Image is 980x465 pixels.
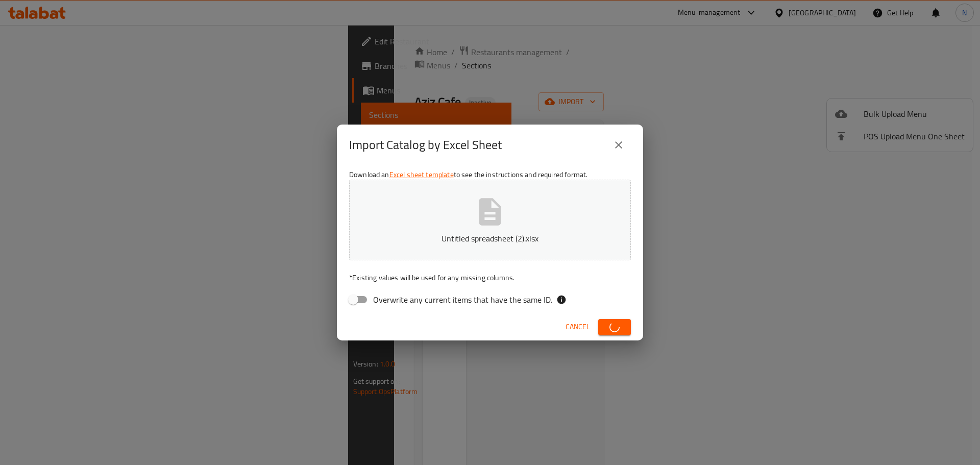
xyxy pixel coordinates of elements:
[349,137,502,153] h2: Import Catalog by Excel Sheet
[373,293,552,306] span: Overwrite any current items that have the same ID.
[349,180,631,260] button: Untitled spreadsheet (2).xlsx
[561,317,594,336] button: Cancel
[365,232,615,244] p: Untitled spreadsheet (2).xlsx
[389,168,454,181] a: Excel sheet template
[349,273,631,283] p: Existing values will be used for any missing columns.
[606,133,631,157] button: close
[337,165,643,313] div: Download an to see the instructions and required format.
[556,295,567,305] svg: If the overwrite option isn't selected, then the items that match an existing ID will be ignored ...
[566,321,590,333] span: Cancel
